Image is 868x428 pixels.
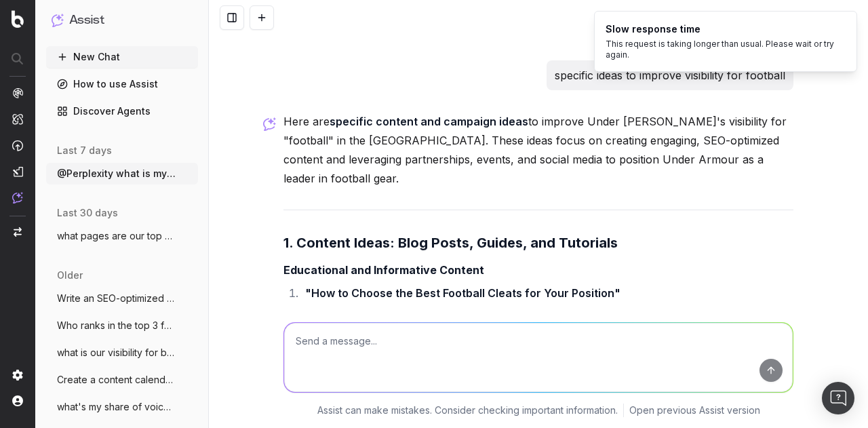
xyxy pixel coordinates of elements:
[12,113,23,125] img: Intelligence
[12,10,24,28] img: Botify logo
[263,117,276,131] img: Botify assist logo
[12,192,23,203] img: Assist
[629,404,760,417] a: Open previous Assist version
[606,39,835,60] div: This request is taking longer than usual. Please wait or try again.
[822,382,854,414] div: Open Intercom Messenger
[317,404,618,417] p: Assist can make mistakes. Consider checking important information.
[46,100,198,122] a: Discover Agents
[69,11,104,30] h1: Assist
[57,319,176,332] span: Who ranks in the top 3 for 'best running
[12,166,23,177] img: Studio
[283,112,793,188] p: Here are to improve Under [PERSON_NAME]'s visibility for "football" in the [GEOGRAPHIC_DATA]. The...
[12,87,23,98] img: Analytics
[57,373,176,387] span: Create a content calendar using trends &
[57,292,176,305] span: Write an SEO-optimized article about the
[46,46,198,68] button: New Chat
[46,342,198,364] button: what is our visibility for basketball fo
[46,225,198,247] button: what pages are our top performers in col
[330,115,528,128] strong: specific content and campaign ideas
[57,167,176,180] span: @Perplexity what is my search visibility
[57,206,118,220] span: last 30 days
[46,396,198,418] button: what's my share of voice in us for footb
[57,229,176,243] span: what pages are our top performers in col
[52,11,193,30] button: Assist
[52,14,64,26] img: Assist
[57,269,83,282] span: older
[12,140,23,151] img: Activation
[57,144,112,157] span: last 7 days
[14,227,22,237] img: Switch project
[283,263,484,277] strong: Educational and Informative Content
[305,286,620,300] strong: "How to Choose the Best Football Cleats for Your Position"
[283,235,618,251] strong: 1. Content Ideas: Blog Posts, Guides, and Tutorials
[46,369,198,391] button: Create a content calendar using trends &
[555,66,785,85] p: specific ideas to improve visibility for football
[606,22,835,36] div: Slow response time
[46,73,198,95] a: How to use Assist
[12,370,23,381] img: Setting
[46,315,198,336] button: Who ranks in the top 3 for 'best running
[57,346,176,359] span: what is our visibility for basketball fo
[46,288,198,309] button: Write an SEO-optimized article about the
[57,400,176,414] span: what's my share of voice in us for footb
[12,395,23,406] img: My account
[46,163,198,184] button: @Perplexity what is my search visibility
